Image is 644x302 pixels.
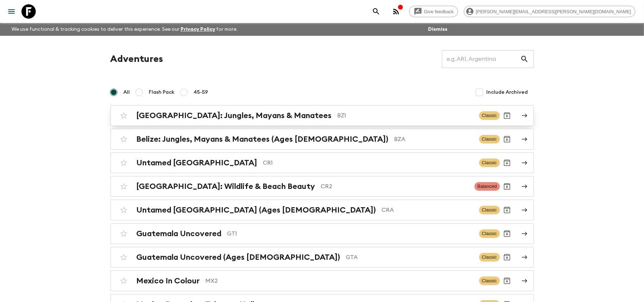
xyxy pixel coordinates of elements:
[110,129,534,150] a: Belize: Jungles, Mayans & Manatees (Ages [DEMOGRAPHIC_DATA])BZAClassicArchive
[500,156,514,170] button: Archive
[110,223,534,244] a: Guatemala UncoveredGT1ClassicArchive
[137,253,340,262] h2: Guatemala Uncovered (Ages [DEMOGRAPHIC_DATA])
[472,9,635,14] span: [PERSON_NAME][EMAIL_ADDRESS][PERSON_NAME][DOMAIN_NAME]
[263,159,473,167] p: CR1
[479,159,500,167] span: Classic
[110,271,534,291] a: Mexico In ColourMX2ClassicArchive
[110,176,534,197] a: [GEOGRAPHIC_DATA]: Wildlife & Beach BeautyCR2BalancedArchive
[124,89,130,96] span: All
[110,105,534,126] a: [GEOGRAPHIC_DATA]: Jungles, Mayans & ManateesBZ1ClassicArchive
[194,89,208,96] span: 45-59
[500,179,514,194] button: Archive
[338,111,473,120] p: BZ1
[9,23,241,36] p: We use functional & tracking cookies to deliver this experience. See our for more.
[479,277,500,285] span: Classic
[149,89,175,96] span: Flash Pack
[500,132,514,146] button: Archive
[137,229,222,238] h2: Guatemala Uncovered
[500,203,514,217] button: Archive
[409,6,458,17] a: Give feedback
[500,108,514,123] button: Archive
[206,277,473,285] p: MX2
[346,253,473,262] p: GTA
[500,274,514,288] button: Archive
[382,206,473,214] p: CRA
[420,9,458,14] span: Give feedback
[479,111,500,120] span: Classic
[426,24,449,34] button: Dismiss
[4,4,19,19] button: menu
[479,206,500,214] span: Classic
[110,152,534,173] a: Untamed [GEOGRAPHIC_DATA]CR1ClassicArchive
[181,27,215,32] a: Privacy Policy
[137,158,257,167] h2: Untamed [GEOGRAPHIC_DATA]
[110,247,534,268] a: Guatemala Uncovered (Ages [DEMOGRAPHIC_DATA])GTAClassicArchive
[479,135,500,143] span: Classic
[500,226,514,241] button: Archive
[137,111,332,120] h2: [GEOGRAPHIC_DATA]: Jungles, Mayans & Manatees
[321,182,469,191] p: CR2
[227,229,473,238] p: GT1
[479,253,500,262] span: Classic
[137,182,315,191] h2: [GEOGRAPHIC_DATA]: Wildlife & Beach Beauty
[487,89,528,96] span: Include Archived
[110,200,534,220] a: Untamed [GEOGRAPHIC_DATA] (Ages [DEMOGRAPHIC_DATA])CRAClassicArchive
[137,135,389,144] h2: Belize: Jungles, Mayans & Manatees (Ages [DEMOGRAPHIC_DATA])
[475,182,500,191] span: Balanced
[442,49,520,69] input: e.g. AR1, Argentina
[137,205,376,215] h2: Untamed [GEOGRAPHIC_DATA] (Ages [DEMOGRAPHIC_DATA])
[110,52,163,66] h1: Adventures
[479,229,500,238] span: Classic
[137,276,200,286] h2: Mexico In Colour
[500,250,514,264] button: Archive
[394,135,473,143] p: BZA
[369,4,383,19] button: search adventures
[464,6,635,17] div: [PERSON_NAME][EMAIL_ADDRESS][PERSON_NAME][DOMAIN_NAME]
